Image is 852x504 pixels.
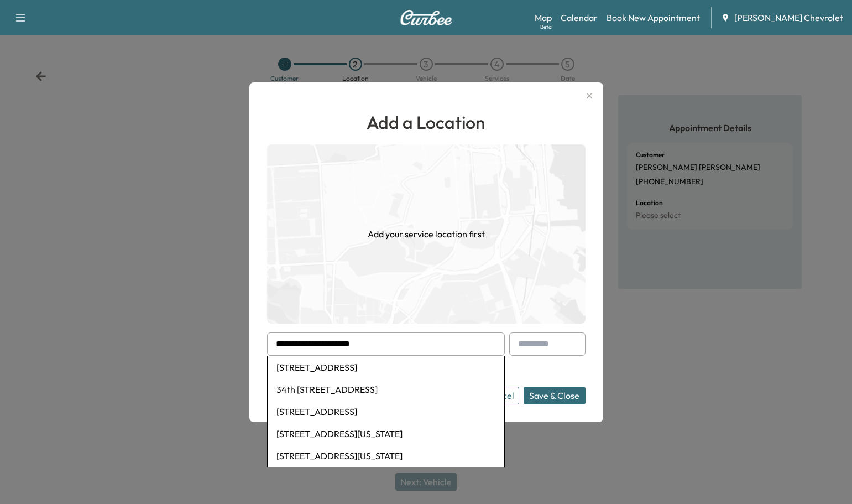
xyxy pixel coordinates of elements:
[268,378,504,401] li: 34th [STREET_ADDRESS]
[268,423,504,445] li: [STREET_ADDRESS][US_STATE]
[267,109,586,136] h1: Add a Location
[607,11,700,24] a: Book New Appointment
[368,227,485,241] h1: Add your service location first
[268,401,504,423] li: [STREET_ADDRESS]
[268,356,504,378] li: [STREET_ADDRESS]
[267,144,586,324] img: empty-map-CL6vilOE.png
[561,11,598,24] a: Calendar
[524,387,586,404] button: Save & Close
[734,11,843,24] span: [PERSON_NAME] Chevrolet
[400,10,453,25] img: Curbee Logo
[535,11,552,24] a: MapBeta
[540,23,552,31] div: Beta
[268,445,504,467] li: [STREET_ADDRESS][US_STATE]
